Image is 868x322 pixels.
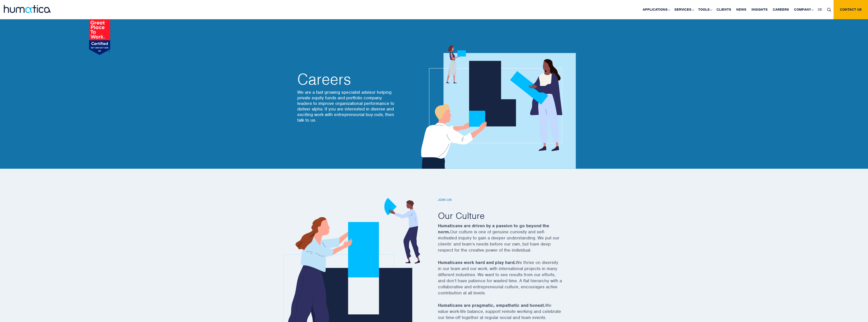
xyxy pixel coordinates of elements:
strong: Humaticans are pragmatic, empathetic and honest. [438,302,545,308]
h6: Join us [438,198,575,202]
span: DE [818,7,822,12]
p: We are a fast growing specialist advisor helping private equity funds and portfolio company leade... [297,89,396,123]
p: Our culture is one of genuine curiosity and self-motivated inquiry to gain a deeper understanding... [438,223,575,259]
h2: Careers [297,72,396,87]
strong: Humaticans work hard and play hard. [438,260,516,265]
p: We thrive on diversity in our team and our work, with international projects in many different in... [438,259,575,302]
img: logo [4,5,51,13]
h2: Our Culture [438,210,575,221]
img: search_icon [827,8,831,12]
strong: Humaticans are driven by a passion to go beyond the norm. [438,223,549,235]
img: about_banner1 [416,46,576,169]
